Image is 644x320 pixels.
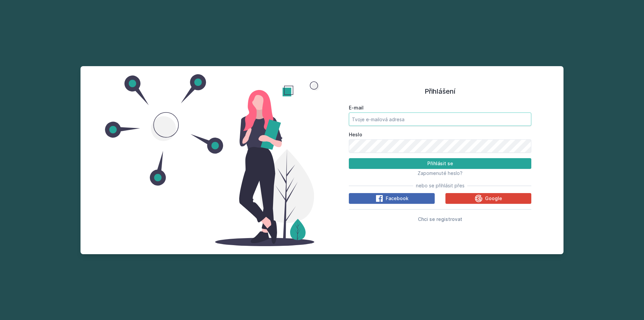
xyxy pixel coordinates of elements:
[386,195,409,202] span: Facebook
[349,158,531,169] button: Přihlásit se
[349,86,531,96] h1: Přihlášení
[418,215,462,223] button: Chci se registrovat
[349,193,435,204] button: Facebook
[349,104,531,111] label: E-mail
[485,195,502,202] span: Google
[418,216,462,222] span: Chci se registrovat
[349,131,531,138] label: Heslo
[349,112,531,126] input: Tvoje e-mailová adresa
[445,193,531,204] button: Google
[418,170,463,176] span: Zapomenuté heslo?
[416,182,465,189] span: nebo se přihlásit přes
